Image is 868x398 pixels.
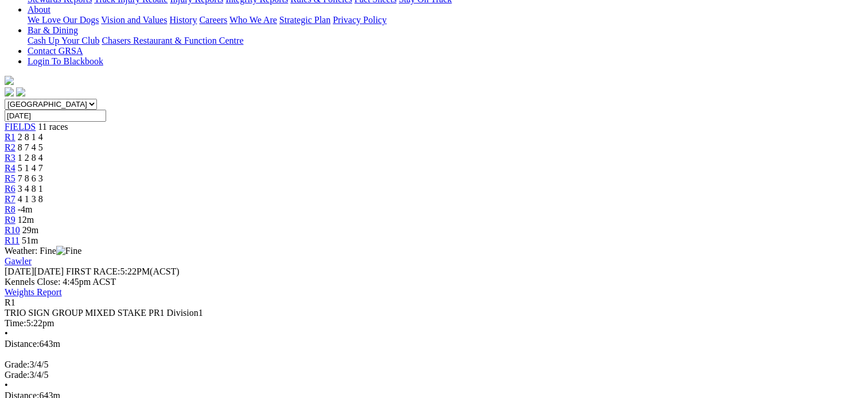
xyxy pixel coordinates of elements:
[5,308,863,318] div: TRIO SIGN GROUP MIXED STAKE PR1 Division1
[279,15,330,25] a: Strategic Plan
[5,297,15,307] span: R1
[5,266,64,276] span: [DATE]
[5,142,15,152] a: R2
[18,163,43,173] span: 5 1 4 7
[5,329,8,338] span: •
[5,318,26,328] span: Time:
[18,132,43,142] span: 2 8 1 4
[5,163,15,173] a: R4
[22,225,38,235] span: 29m
[5,370,30,380] span: Grade:
[5,339,39,349] span: Distance:
[5,266,34,276] span: [DATE]
[101,15,167,25] a: Vision and Values
[199,15,227,25] a: Careers
[28,46,83,56] a: Contact GRSA
[5,173,15,183] a: R5
[16,87,25,96] img: twitter.svg
[229,15,277,25] a: Who We Are
[5,76,14,85] img: logo-grsa-white.png
[28,36,863,46] div: Bar & Dining
[5,204,15,214] a: R8
[28,36,99,45] a: Cash Up Your Club
[5,360,30,369] span: Grade:
[5,287,62,297] a: Weights Report
[5,246,81,256] span: Weather: Fine
[5,235,20,245] a: R11
[28,25,78,35] a: Bar & Dining
[5,122,36,132] a: FIELDS
[5,339,863,349] div: 643m
[5,153,15,163] a: R3
[66,266,180,276] span: 5:22PM(ACST)
[5,194,15,204] a: R7
[5,110,106,122] input: Select date
[38,122,68,132] span: 11 races
[66,266,120,276] span: FIRST RACE:
[28,56,103,66] a: Login To Blackbook
[56,246,81,256] img: Fine
[5,360,863,370] div: 3/4/5
[18,153,43,163] span: 1 2 8 4
[5,132,15,142] a: R1
[18,142,43,152] span: 8 7 4 5
[5,370,863,380] div: 3/4/5
[28,5,50,14] a: About
[5,277,863,287] div: Kennels Close: 4:45pm ACST
[5,225,20,235] a: R10
[333,15,387,25] a: Privacy Policy
[5,380,8,390] span: •
[5,215,15,225] a: R9
[22,235,38,245] span: 51m
[28,15,863,25] div: About
[5,184,15,194] a: R6
[5,87,14,96] img: facebook.svg
[5,256,32,266] a: Gawler
[18,204,33,214] span: -4m
[102,36,243,45] a: Chasers Restaurant & Function Centre
[18,215,34,225] span: 12m
[18,173,43,183] span: 7 8 6 3
[169,15,197,25] a: History
[28,15,99,25] a: We Love Our Dogs
[18,184,43,194] span: 3 4 8 1
[5,318,863,329] div: 5:22pm
[18,194,43,204] span: 4 1 3 8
